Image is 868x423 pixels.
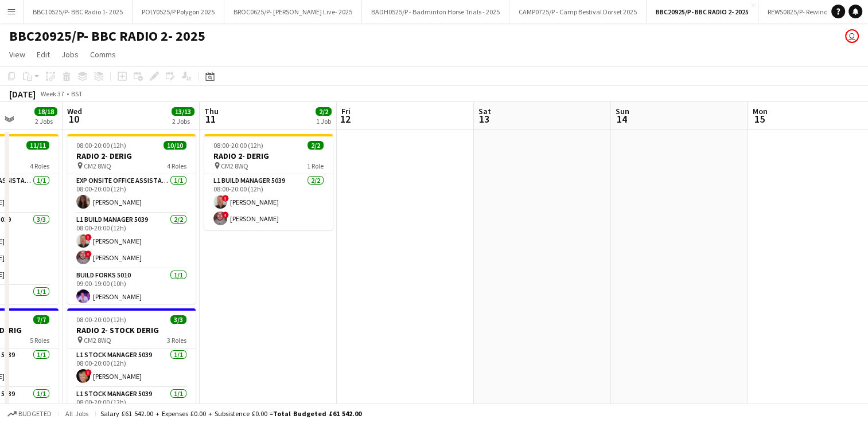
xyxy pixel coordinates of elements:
button: POLY0525/P Polygon 2025 [133,1,224,23]
span: Comms [90,49,116,60]
span: View [9,49,25,60]
button: BADH0525/P - Badminton Horse Trials - 2025 [362,1,509,23]
button: BBC20925/P- BBC RADIO 2- 2025 [647,1,758,23]
button: BBC10525/P- BBC Radio 1- 2025 [24,1,133,23]
div: Salary £61 542.00 + Expenses £0.00 + Subsistence £0.00 = [100,409,361,418]
app-user-avatar: Grace Shorten [845,29,859,43]
div: [DATE] [9,88,36,100]
a: View [5,47,30,62]
span: Jobs [61,49,79,60]
div: BST [71,89,83,98]
span: All jobs [63,409,91,418]
a: Edit [32,47,55,62]
span: Budgeted [18,410,52,418]
a: Comms [85,47,120,62]
a: Jobs [57,47,83,62]
span: Edit [37,49,50,60]
h1: BBC20925/P- BBC RADIO 2- 2025 [9,28,205,45]
span: Total Budgeted £61 542.00 [273,409,361,418]
button: Budgeted [6,408,53,420]
button: CAMP0725/P - Camp Bestival Dorset 2025 [509,1,647,23]
button: BROC0625/P- [PERSON_NAME] Live- 2025 [224,1,362,23]
span: Week 37 [38,89,67,98]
